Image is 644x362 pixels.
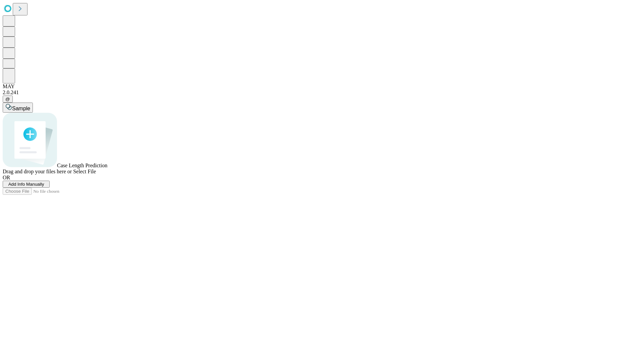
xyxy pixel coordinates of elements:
span: Select File [73,169,96,174]
span: OR [3,175,10,180]
button: Add Info Manually [3,181,50,188]
button: @ [3,96,13,103]
div: 2.0.241 [3,89,641,96]
span: Add Info Manually [8,182,44,187]
button: Sample [3,103,33,113]
span: Drag and drop your files here or [3,169,72,174]
div: MAY [3,83,641,89]
span: @ [5,97,10,102]
span: Case Length Prediction [57,163,107,168]
span: Sample [12,106,30,111]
